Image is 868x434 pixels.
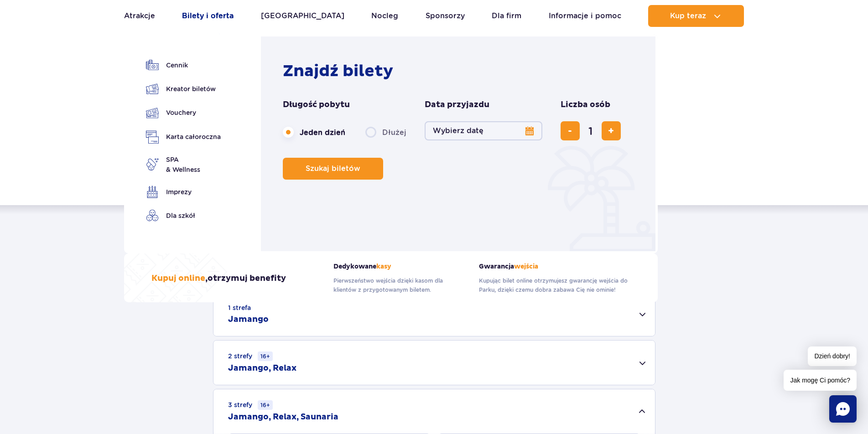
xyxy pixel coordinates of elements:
[283,61,638,81] h2: Znajdź bilety
[376,263,391,270] span: kasy
[479,276,630,294] p: Kupując bilet online otrzymujesz gwarancję wejścia do Parku, dzięki czemu dobra zabawa Cię nie om...
[146,209,221,222] a: Dla szkół
[228,412,338,423] h2: Jamango, Relax, Saunaria
[283,99,638,180] form: Planowanie wizyty w Park of Poland
[228,351,273,361] small: 2 strefy
[228,400,273,410] small: 3 strefy
[146,155,221,175] a: SPA& Wellness
[808,346,857,366] span: Dzień dobry!
[146,186,221,198] a: Imprezy
[283,123,345,142] label: Jeden dzień
[146,59,221,72] a: Cennik
[648,5,744,27] button: Kup teraz
[182,5,234,27] a: Bilety i oferta
[365,123,406,142] label: Dłużej
[306,165,360,173] span: Szukaj biletów
[426,5,465,27] a: Sponsorzy
[492,5,521,27] a: Dla firm
[151,273,286,284] h3: , otrzymuj benefity
[602,121,621,140] button: dodaj bilet
[425,99,489,110] span: Data przyjazdu
[549,5,621,27] a: Informacje i pomoc
[561,121,580,140] button: usuń bilet
[146,130,221,144] a: Karta całoroczna
[333,276,465,294] p: Pierwszeństwo wejścia dzięki kasom dla klientów z przygotowanym biletem.
[124,5,155,27] a: Atrakcje
[514,263,538,270] span: wejścia
[166,155,200,175] span: SPA & Wellness
[479,263,630,270] strong: Gwarancja
[146,83,221,95] a: Kreator biletów
[258,400,273,410] small: 16+
[228,303,251,312] small: 1 strefa
[151,273,205,284] span: Kupuj online
[580,120,602,142] input: liczba biletów
[283,99,350,110] span: Długość pobytu
[228,363,296,374] h2: Jamango, Relax
[228,314,269,325] h2: Jamango
[670,12,706,20] span: Kup teraz
[371,5,398,27] a: Nocleg
[283,158,383,180] button: Szukaj biletów
[425,121,542,140] button: Wybierz datę
[784,370,857,391] span: Jak mogę Ci pomóc?
[829,395,857,423] div: Chat
[333,263,465,270] strong: Dedykowane
[258,351,273,361] small: 16+
[561,99,610,110] span: Liczba osób
[146,106,221,119] a: Vouchery
[261,5,344,27] a: [GEOGRAPHIC_DATA]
